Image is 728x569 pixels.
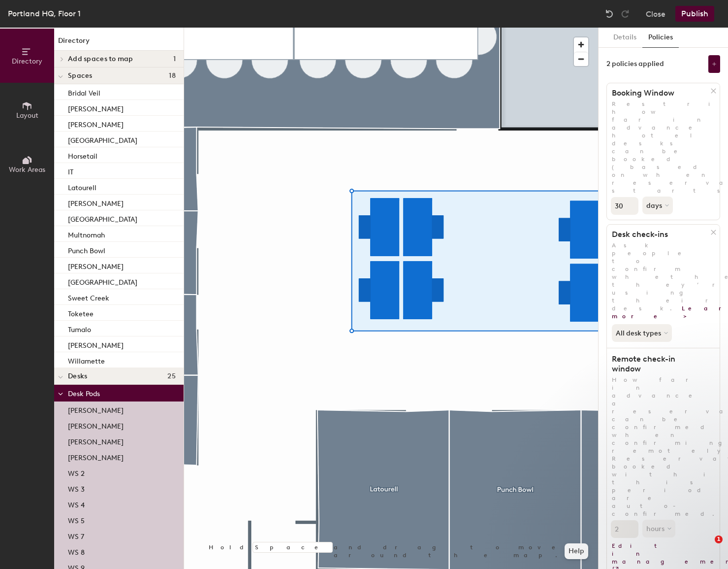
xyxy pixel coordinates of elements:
span: Add spaces to map [68,55,133,63]
h1: Desk check-ins [607,230,711,239]
span: Layout [16,111,38,120]
span: 25 [167,372,176,380]
h1: Directory [54,35,184,51]
span: 18 [169,72,176,80]
h1: Remote check-in window [607,354,711,374]
p: [GEOGRAPHIC_DATA] [68,275,137,287]
p: [PERSON_NAME] [68,338,124,350]
p: [PERSON_NAME] [68,435,124,446]
p: WS 8 [68,545,85,557]
img: Redo [620,9,630,19]
p: Toketee [68,307,94,318]
p: [PERSON_NAME] [68,260,124,271]
p: How far in advance a reservation can be confirmed when confirming remotely. Reservations booked w... [607,376,720,518]
button: All desk types [612,324,672,342]
span: 1 [173,55,176,63]
span: Work Areas [9,166,45,174]
p: Punch Bowl [68,244,105,255]
p: [PERSON_NAME] [68,403,124,415]
p: Sweet Creek [68,291,109,302]
span: 1 [715,536,723,543]
p: Willamette [68,354,105,366]
p: Horsetail [68,149,97,161]
p: Multnomah [68,228,105,239]
p: [PERSON_NAME] [68,118,124,129]
p: Tumalo [68,323,91,334]
p: [PERSON_NAME] [68,419,124,431]
span: Directory [12,57,42,66]
div: 2 policies applied [606,60,664,68]
span: Desks [68,372,87,380]
p: IT [68,165,73,176]
p: WS 5 [68,514,85,525]
div: Portland HQ, Floor 1 [8,7,81,20]
button: Help [565,543,588,559]
p: WS 4 [68,498,85,509]
p: WS 7 [68,530,84,541]
button: Publish [675,6,714,22]
p: WS 2 [68,467,85,478]
p: Bridal Veil [68,86,100,98]
iframe: Intercom live chat [695,536,718,559]
img: Undo [604,9,614,19]
button: Details [607,28,642,48]
p: [GEOGRAPHIC_DATA] [68,212,137,224]
button: Policies [642,28,679,48]
button: days [642,197,673,214]
p: Latourell [68,181,96,192]
p: [PERSON_NAME] [68,102,124,113]
span: Spaces [68,72,93,80]
p: WS 3 [68,482,85,494]
button: Close [646,6,665,22]
p: [PERSON_NAME] [68,197,124,208]
p: Restrict how far in advance hotel desks can be booked (based on when reservation starts). [607,100,720,195]
p: [PERSON_NAME] [68,451,124,462]
p: [GEOGRAPHIC_DATA] [68,134,137,145]
h1: Booking Window [607,88,711,98]
span: Desk Pods [68,390,100,398]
